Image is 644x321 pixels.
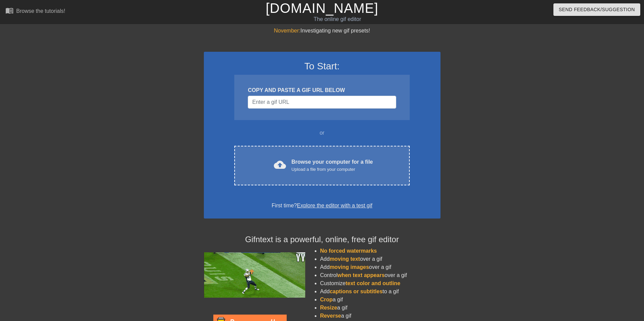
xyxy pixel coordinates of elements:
[204,27,440,35] div: Investigating new gif presets!
[320,255,440,263] li: Add over a gif
[5,6,65,17] a: Browse the tutorials!
[16,8,65,14] div: Browse the tutorials!
[320,312,440,320] li: a gif
[330,264,369,270] span: moving images
[213,61,432,72] h3: To Start:
[553,3,640,16] button: Send Feedback/Suggestion
[320,279,440,288] li: Customize
[320,313,341,319] span: Reverse
[218,15,457,23] div: The online gif editor
[221,129,423,137] div: or
[320,296,440,304] li: a gif
[345,280,400,286] span: text color and outline
[320,271,440,279] li: Control over a gif
[266,1,378,16] a: [DOMAIN_NAME]
[320,263,440,271] li: Add over a gif
[337,272,385,278] span: when text appears
[248,86,396,94] div: COPY AND PASTE A GIF URL BELOW
[274,28,300,33] span: November:
[320,288,440,296] li: Add to a gif
[330,256,360,262] span: moving text
[320,297,333,302] span: Crop
[291,158,373,173] div: Browse your computer for a file
[559,5,635,14] span: Send Feedback/Suggestion
[274,159,286,171] span: cloud_upload
[297,203,372,208] a: Explore the editor with a test gif
[5,6,14,15] span: menu_book
[320,304,440,312] li: a gif
[330,289,382,294] span: captions or subtitles
[320,248,377,254] span: No forced watermarks
[213,202,432,210] div: First time?
[291,166,373,173] div: Upload a file from your computer
[204,252,305,298] img: football_small.gif
[248,96,396,109] input: Username
[204,235,440,245] h4: Gifntext is a powerful, online, free gif editor
[320,305,337,311] span: Resize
